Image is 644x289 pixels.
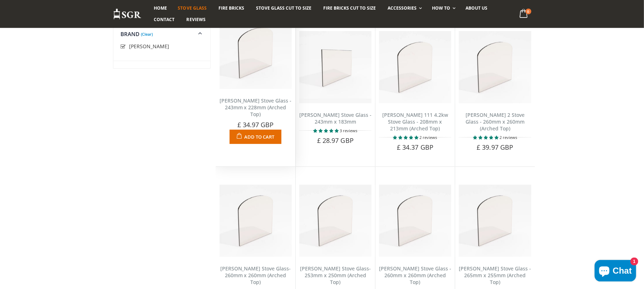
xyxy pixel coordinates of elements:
span: Home [154,5,167,11]
a: Stove Glass Cut To Size [251,3,317,14]
span: [PERSON_NAME] [129,43,169,50]
a: Contact [149,14,180,25]
span: 5.00 stars [473,135,500,140]
span: £ 34.37 GBP [397,143,433,151]
span: Reviews [187,16,206,23]
img: Clarke Carlton Stove Glass [299,185,372,257]
img: Clarke Chesterford Stove Glass [459,185,531,257]
img: Clarke Buckingham ii Stove Glass [220,17,292,89]
a: [PERSON_NAME] 2 Stove Glass - 260mm x 260mm (Arched Top) [466,111,525,132]
a: Fire Bricks Cut To Size [318,3,381,14]
a: Stove Glass [173,3,212,14]
span: How To [432,5,451,11]
a: [PERSON_NAME] Stove Glass- 260mm x 260mm (Arched Top) [220,265,291,285]
span: 2 reviews [420,135,437,140]
span: Fire Bricks [218,5,244,11]
a: Accessories [382,3,426,14]
img: Clarke Carlton 2 arched top stove glass [459,31,531,103]
span: 2 reviews [500,135,517,140]
span: 3 reviews [340,128,357,133]
span: Accessories [388,5,417,11]
a: About us [461,3,493,14]
a: 0 [516,7,531,21]
a: [PERSON_NAME] Stove Glass - 265mm x 255mm (Arched Top) [459,265,531,285]
a: Reviews [181,14,211,25]
a: Home [149,3,173,14]
a: [PERSON_NAME] Stove Glass - 243mm x 183mm [299,111,372,125]
a: [PERSON_NAME] Stove Glass - 260mm x 260mm (Arched Top) [379,265,451,285]
span: £ 28.97 GBP [317,136,354,145]
span: 5.00 stars [393,135,420,140]
a: [PERSON_NAME] 111 4.2kw Stove Glass - 208mm x 213mm (Arched Top) [382,111,448,132]
span: £ 34.97 GBP [237,120,274,129]
span: Brand [121,30,140,38]
a: How To [427,3,459,14]
button: Add to Cart [230,130,281,144]
span: Fire Bricks Cut To Size [323,5,376,11]
img: Clarke Buckingham replacement stove glass [299,31,372,103]
span: 5.00 stars [313,128,340,133]
span: £ 39.97 GBP [477,143,513,151]
span: Contact [154,16,175,23]
span: Add to Cart [244,134,274,140]
span: About us [466,5,488,11]
img: Clarke Carlton 111 arched top stove glass [379,31,451,103]
img: Stove Glass Replacement [113,8,142,20]
inbox-online-store-chat: Shopify online store chat [593,260,638,283]
a: [PERSON_NAME] Stove Glass- 253mm x 250mm (Arched Top) [300,265,371,285]
a: Fire Bricks [213,3,250,14]
a: (Clear) [141,33,153,35]
span: Stove Glass [178,5,207,11]
img: Clarke Chesterfield arched top stove glass [379,185,451,257]
img: Clarke Carlton Stove Glass [220,185,292,257]
span: 0 [526,9,531,14]
span: Stove Glass Cut To Size [256,5,311,11]
a: [PERSON_NAME] Stove Glass - 243mm x 228mm (Arched Top) [220,97,292,118]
